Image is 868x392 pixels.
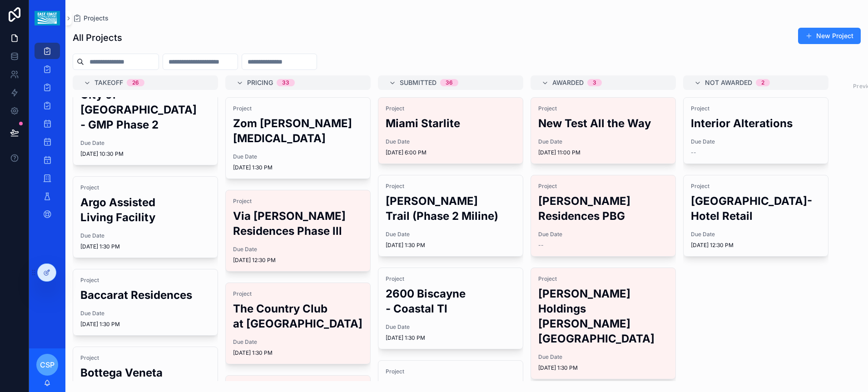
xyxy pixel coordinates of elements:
[80,354,210,362] span: Project
[386,149,516,156] span: [DATE] 6:00 PM
[35,11,60,25] img: App logo
[80,195,210,225] h2: Argo Assisted Living Facility
[247,78,273,87] span: Pricing
[84,14,109,23] span: Projects
[94,78,123,87] span: Takeoff
[691,231,821,238] span: Due Date
[538,242,544,249] span: --
[233,164,363,171] span: [DATE] 1:30 PM
[538,138,668,145] span: Due Date
[233,246,363,253] span: Due Date
[538,353,668,361] span: Due Date
[538,364,668,372] span: [DATE] 1:30 PM
[386,334,516,342] span: [DATE] 1:30 PM
[233,338,363,346] span: Due Date
[798,28,861,44] button: New Project
[80,243,210,250] span: [DATE] 1:30 PM
[282,79,289,86] div: 33
[593,79,596,86] div: 3
[446,79,453,86] div: 36
[29,36,65,234] div: scrollable content
[691,138,821,145] span: Due Date
[538,231,668,238] span: Due Date
[538,194,668,223] h2: [PERSON_NAME] Residences PBG
[691,242,821,249] span: [DATE] 12:30 PM
[386,105,516,112] span: Project
[691,183,821,190] span: Project
[386,323,516,331] span: Due Date
[386,138,516,145] span: Due Date
[80,139,210,147] span: Due Date
[233,349,363,357] span: [DATE] 1:30 PM
[531,268,676,379] a: Project[PERSON_NAME] Holdings [PERSON_NAME][GEOGRAPHIC_DATA]Due Date[DATE] 1:30 PM
[80,277,210,284] span: Project
[132,79,139,86] div: 26
[225,190,371,272] a: ProjectVia [PERSON_NAME] Residences Phase lllDue Date[DATE] 12:30 PM
[73,176,218,258] a: ProjectArgo Assisted Living FacilityDue Date[DATE] 1:30 PM
[683,175,828,257] a: Project[GEOGRAPHIC_DATA]- Hotel RetailDue Date[DATE] 12:30 PM
[233,257,363,264] span: [DATE] 12:30 PM
[538,286,668,346] h2: [PERSON_NAME] Holdings [PERSON_NAME][GEOGRAPHIC_DATA]
[80,87,210,132] h2: City of [GEOGRAPHIC_DATA] - GMP Phase 2
[73,14,109,23] a: Projects
[233,301,363,331] h2: The Country Club at [GEOGRAPHIC_DATA]
[538,149,668,156] span: [DATE] 11:00 PM
[691,116,821,131] h2: Interior Alterations
[538,183,668,190] span: Project
[683,97,828,164] a: ProjectInterior AlterationsDue Date--
[386,242,516,249] span: [DATE] 1:30 PM
[73,31,122,44] h1: All Projects
[80,365,210,380] h2: Bottega Veneta
[538,116,668,131] h2: New Test All the Way
[40,359,55,370] span: CSP
[386,286,516,316] h2: 2600 Biscayne - Coastal TI
[538,275,668,283] span: Project
[233,116,363,146] h2: Zom [PERSON_NAME][MEDICAL_DATA]
[80,321,210,328] span: [DATE] 1:30 PM
[80,184,210,191] span: Project
[761,79,764,86] div: 2
[225,97,371,179] a: ProjectZom [PERSON_NAME][MEDICAL_DATA]Due Date[DATE] 1:30 PM
[691,149,696,156] span: --
[233,153,363,160] span: Due Date
[386,275,516,283] span: Project
[538,105,668,112] span: Project
[80,288,210,303] h2: Baccarat Residences
[233,198,363,205] span: Project
[233,290,363,298] span: Project
[80,150,210,158] span: [DATE] 10:30 PM
[386,194,516,223] h2: [PERSON_NAME] Trail (Phase 2 Miline)
[386,231,516,238] span: Due Date
[73,69,218,165] a: ProjectCity of [GEOGRAPHIC_DATA] - GMP Phase 2Due Date[DATE] 10:30 PM
[225,283,371,364] a: ProjectThe Country Club at [GEOGRAPHIC_DATA]Due Date[DATE] 1:30 PM
[531,175,676,257] a: Project[PERSON_NAME] Residences PBGDue Date--
[691,105,821,112] span: Project
[233,208,363,238] h2: Via [PERSON_NAME] Residences Phase lll
[386,116,516,131] h2: Miami Starlite
[705,78,752,87] span: Not Awarded
[378,175,523,257] a: Project[PERSON_NAME] Trail (Phase 2 Miline)Due Date[DATE] 1:30 PM
[378,268,523,349] a: Project2600 Biscayne - Coastal TIDue Date[DATE] 1:30 PM
[552,78,584,87] span: Awarded
[691,194,821,223] h2: [GEOGRAPHIC_DATA]- Hotel Retail
[73,269,218,336] a: ProjectBaccarat ResidencesDue Date[DATE] 1:30 PM
[386,183,516,190] span: Project
[80,310,210,317] span: Due Date
[80,232,210,239] span: Due Date
[400,78,436,87] span: Submitted
[386,368,516,375] span: Project
[233,105,363,112] span: Project
[531,97,676,164] a: ProjectNew Test All the WayDue Date[DATE] 11:00 PM
[378,97,523,164] a: ProjectMiami StarliteDue Date[DATE] 6:00 PM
